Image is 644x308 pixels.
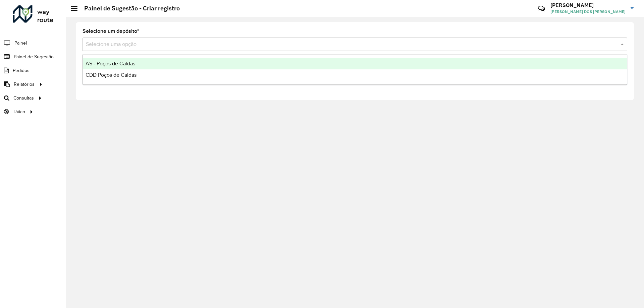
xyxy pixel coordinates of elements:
span: Pedidos [13,67,30,74]
span: Tático [13,108,25,115]
span: Painel de Sugestão [14,53,54,60]
span: CDD Poços de Caldas [86,72,137,78]
span: AS - Poços de Caldas [86,61,135,66]
span: Relatórios [14,81,35,88]
span: Painel [14,40,27,47]
a: Contato Rápido [534,1,549,16]
label: Selecione um depósito [83,27,139,35]
span: Consultas [13,95,34,102]
ng-dropdown-panel: Options list [83,54,627,85]
h3: [PERSON_NAME] [550,2,626,8]
h2: Painel de Sugestão - Criar registro [77,5,180,12]
span: [PERSON_NAME] DOS [PERSON_NAME] [550,9,626,15]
